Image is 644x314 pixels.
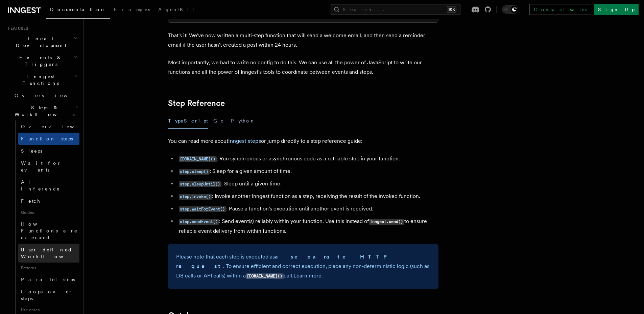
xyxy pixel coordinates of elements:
button: Toggle dark mode [502,5,518,14]
code: inngest.send() [369,219,404,225]
span: Inngest Functions [5,73,73,87]
span: AI Inference [21,179,60,192]
button: Steps & Workflows [12,102,79,120]
span: Steps & Workflows [12,104,75,118]
li: : Sleep until a given time. [177,179,438,189]
span: Guides [18,207,79,218]
p: Most importantly, we had to write no config to do this. We can use all the power of JavaScript to... [168,58,438,77]
li: : Send event(s) reliably within your function. Use this instead of to ensure reliable event deliv... [177,217,438,236]
span: Function steps [21,136,73,141]
li: : Run synchronous or asynchronous code as a retriable step in your function. [177,154,438,164]
span: Overview [15,93,84,98]
span: Local Development [5,35,74,49]
span: Patterns [18,263,79,273]
span: Fetch [21,198,41,204]
p: You can read more about or jump directly to a step reference guide: [168,136,438,146]
a: Wait for events [18,157,79,176]
kbd: ⌘K [447,6,456,13]
a: step.waitForEvent() [179,205,226,212]
a: Overview [12,89,79,102]
a: step.sendEvent() [179,218,219,224]
a: User-defined Workflows [18,244,79,263]
code: step.sleep() [179,169,210,175]
span: Parallel steps [21,277,75,282]
button: Search...⌘K [331,4,460,15]
span: Overview [21,124,91,129]
button: TypeScript [168,113,208,129]
a: Parallel steps [18,273,79,286]
a: step.invoke() [179,193,212,199]
button: Go [213,113,225,129]
a: step.sleepUntil() [179,180,221,187]
code: [DOMAIN_NAME]() [179,156,217,162]
span: Events & Triggers [5,54,74,68]
span: Examples [114,7,150,12]
a: Inngest steps [228,138,261,144]
span: How Functions are executed [21,221,78,240]
strong: a separate HTTP request [176,253,391,269]
a: Sleeps [18,145,79,157]
a: Sign Up [594,4,639,15]
a: [DOMAIN_NAME]() [179,155,217,162]
span: Sleeps [21,148,42,154]
a: step.sleep() [179,168,210,174]
button: Python [231,113,256,129]
code: step.sendEvent() [179,219,219,225]
a: Learn more [293,272,321,279]
p: Please note that each step is executed as . To ensure efficient and correct execution, place any ... [176,252,430,281]
a: How Functions are executed [18,218,79,244]
a: Examples [110,2,154,18]
a: Contact sales [529,4,591,15]
button: Local Development [5,32,79,51]
a: Step Reference [168,98,225,108]
code: step.sleepUntil() [179,181,221,187]
li: : Invoke another Inngest function as a step, receiving the result of the invoked function. [177,192,438,201]
a: Function steps [18,133,79,145]
span: User-defined Workflows [21,247,82,259]
button: Events & Triggers [5,51,79,70]
span: Wait for events [21,160,61,173]
span: AgentKit [158,7,194,12]
a: Loops over steps [18,286,79,305]
a: Fetch [18,195,79,207]
li: : Sleep for a given amount of time. [177,166,438,176]
span: Features [5,26,28,31]
button: Inngest Functions [5,70,79,89]
a: AI Inference [18,176,79,195]
span: Loops over steps [21,289,73,301]
a: Overview [18,120,79,133]
a: AgentKit [154,2,198,18]
a: Documentation [46,2,110,19]
code: step.waitForEvent() [179,206,226,212]
p: That's it! We've now written a multi-step function that will send a welcome email, and then send ... [168,31,438,50]
span: Documentation [50,7,106,12]
code: step.invoke() [179,194,212,200]
li: : Pause a function's execution until another event is received. [177,204,438,214]
code: [DOMAIN_NAME]() [246,273,284,279]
